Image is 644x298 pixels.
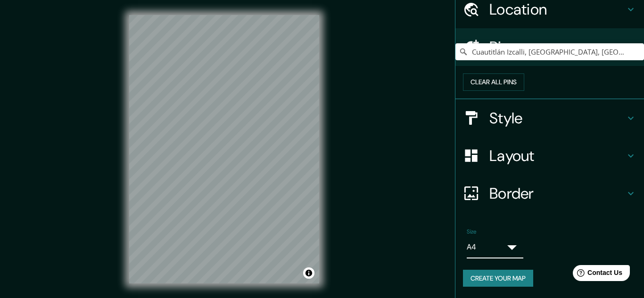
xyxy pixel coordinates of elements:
[463,270,533,287] button: Create your map
[455,43,644,60] input: Pick your city or area
[489,38,625,56] h4: Pins
[129,15,319,283] canvas: Map
[560,261,634,288] iframe: Help widget launcher
[489,109,625,128] h4: Style
[463,73,524,91] button: Clear all pins
[467,227,477,235] label: Size
[303,267,314,279] button: Toggle attribution
[467,240,501,255] div: A4
[489,146,625,165] h4: Layout
[489,184,625,203] h4: Border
